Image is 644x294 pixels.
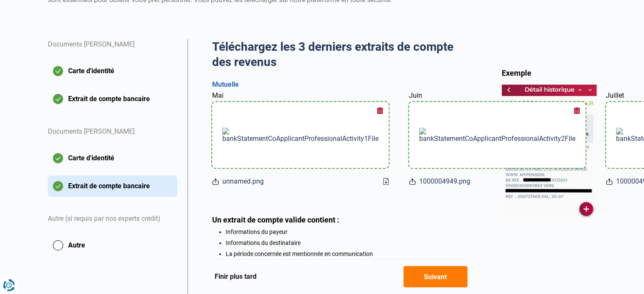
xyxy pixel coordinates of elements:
[212,271,259,282] button: Finir plus tard
[502,85,597,218] img: bankStatement
[226,250,467,257] li: La période concernée est mentionnée en communication
[222,176,264,187] span: unnamed.png
[212,91,224,101] label: Mai
[48,116,177,148] div: Documents [PERSON_NAME]
[48,176,177,197] button: Extrait de compte bancaire
[48,39,177,60] div: Documents [PERSON_NAME]
[404,266,467,287] button: Suivant
[212,39,467,70] h2: Téléchargez les 3 derniers extraits de compte des revenus
[48,88,177,110] button: Extrait de compte bancaire
[212,215,467,224] div: Un extrait de compte valide contient :
[222,128,379,143] img: bankStatementCoApplicantProfessionalActivity1File
[48,203,177,235] div: Autre (si requis par nos experts crédit)
[226,239,467,246] li: Informations du destinataire
[606,91,624,101] label: Juillet
[419,176,470,187] span: 1000004949.png
[383,178,389,185] a: Download
[212,80,467,89] h3: Mutuelle
[226,228,467,235] li: Informations du payeur
[48,60,177,82] button: Carte d'identité
[502,68,597,78] div: Exemple
[419,128,575,143] img: bankStatementCoApplicantProfessionalActivity2File
[409,91,422,101] label: Juin
[48,148,177,169] button: Carte d'identité
[48,235,177,256] button: Autre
